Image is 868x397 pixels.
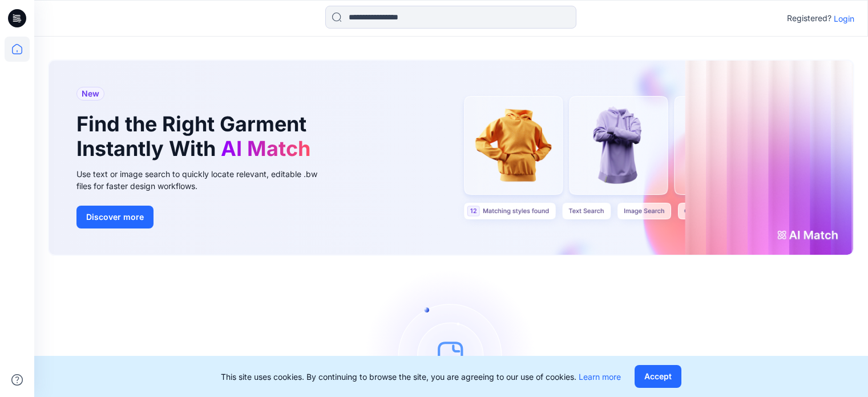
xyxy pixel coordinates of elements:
a: Learn more [579,372,621,382]
p: Login [834,13,854,25]
p: Registered? [787,11,831,25]
span: New [82,87,99,101]
h1: Find the Right Garment Instantly With [76,112,316,161]
div: Use text or image search to quickly locate relevant, editable .bw files for faster design workflows. [76,168,333,192]
button: Discover more [76,206,154,228]
button: Accept [635,365,681,388]
span: AI Match [221,136,310,161]
p: This site uses cookies. By continuing to browse the site, you are agreeing to our use of cookies. [221,371,621,383]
